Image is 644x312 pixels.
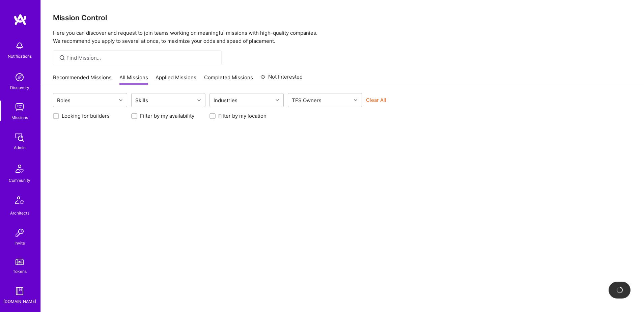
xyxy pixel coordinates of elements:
[3,298,36,305] div: [DOMAIN_NAME]
[13,39,26,53] img: bell
[119,74,148,85] a: All Missions
[13,13,27,26] img: logo
[197,98,201,102] i: icon Chevron
[55,95,72,105] div: Roles
[11,114,28,121] div: Missions
[204,74,253,85] a: Completed Missions
[15,239,25,247] div: Invite
[53,74,112,85] a: Recommended Missions
[140,112,194,119] label: Filter by my availability
[53,29,632,45] p: Here you can discover and request to join teams working on meaningful missions with high-quality ...
[10,209,29,217] div: Architects
[10,84,29,91] div: Discovery
[276,98,279,102] i: icon Chevron
[66,54,217,61] input: Find Mission...
[13,284,26,298] img: guide book
[8,53,32,60] div: Notifications
[13,101,26,114] img: teamwork
[119,98,122,102] i: icon Chevron
[134,95,150,105] div: Skills
[53,13,632,22] h3: Mission Control
[13,131,26,144] img: admin teamwork
[260,73,303,85] a: Not Interested
[156,74,196,85] a: Applied Missions
[366,96,386,104] button: Clear All
[62,112,110,119] label: Looking for builders
[9,177,30,184] div: Community
[615,286,624,294] img: loading
[14,144,26,151] div: Admin
[290,95,323,105] div: TFS Owners
[16,259,24,265] img: tokens
[13,70,26,84] img: discovery
[11,161,28,177] img: Community
[58,54,66,62] i: icon SearchGrey
[212,95,239,105] div: Industries
[11,193,28,209] img: Architects
[13,268,27,275] div: Tokens
[218,112,267,119] label: Filter by my location
[13,226,26,239] img: Invite
[354,98,357,102] i: icon Chevron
